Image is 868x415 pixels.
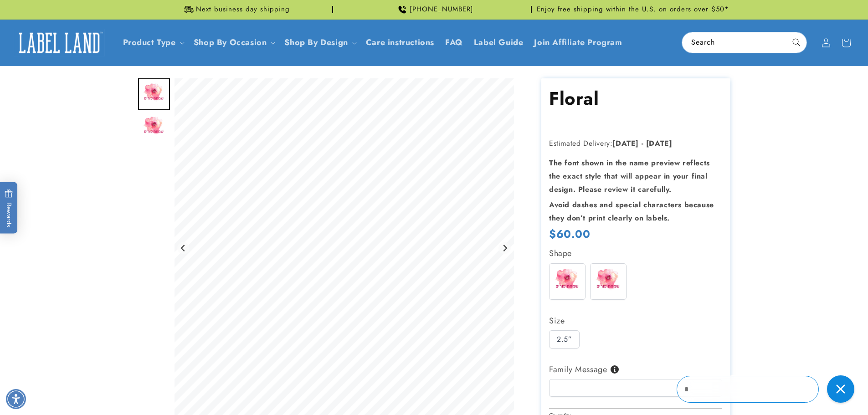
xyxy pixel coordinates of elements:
span: Care instructions [366,37,434,48]
img: Floral - Label Land [138,112,170,143]
strong: The font shown in the name preview reflects the exact style that will appear in your final design... [549,158,710,195]
iframe: Gorgias Floating Chat [677,372,859,406]
summary: Shop By Design [279,32,360,53]
button: Search [786,32,806,52]
a: FAQ [440,32,468,53]
strong: Avoid dashes and special characters because they don’t print clearly on labels. [549,200,714,223]
span: $60.00 [549,227,591,241]
a: Product Type [123,36,176,48]
summary: Product Type [118,32,188,53]
div: Go to slide 2 [138,112,170,143]
div: Accessibility Menu [6,389,26,409]
span: Join Affiliate Program [534,37,622,48]
div: 2.5” [549,330,580,348]
strong: [DATE] [612,138,639,149]
button: Go to last slide [177,242,190,254]
span: Enjoy free shipping within the U.S. on orders over $50* [537,5,729,14]
span: Rewards [5,189,13,227]
p: Estimated Delivery: [549,137,722,150]
strong: [DATE] [646,138,673,149]
a: Care instructions [360,32,440,53]
span: FAQ [445,37,463,48]
a: Join Affiliate Program [529,32,627,53]
span: Label Guide [474,37,524,48]
img: Floral - Label Land [138,78,170,110]
span: Shop By Occasion [194,37,267,48]
div: Size [549,313,722,328]
span: Next business day shipping [196,5,290,14]
img: Circle [550,264,585,299]
div: Go to slide 1 [138,78,170,110]
iframe: Sign Up via Text for Offers [7,342,115,369]
strong: - [642,138,644,149]
span: [PHONE_NUMBER] [410,5,473,14]
label: Family Message [549,362,722,377]
img: Label Land [14,29,105,57]
a: Label Guide [468,32,529,53]
a: Label Land [10,25,108,60]
button: Next slide [498,242,511,254]
h1: Floral [549,87,722,110]
img: Square [591,264,626,299]
summary: Shop By Occasion [188,32,279,53]
div: Shape [549,246,722,261]
a: Shop By Design [284,36,348,48]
